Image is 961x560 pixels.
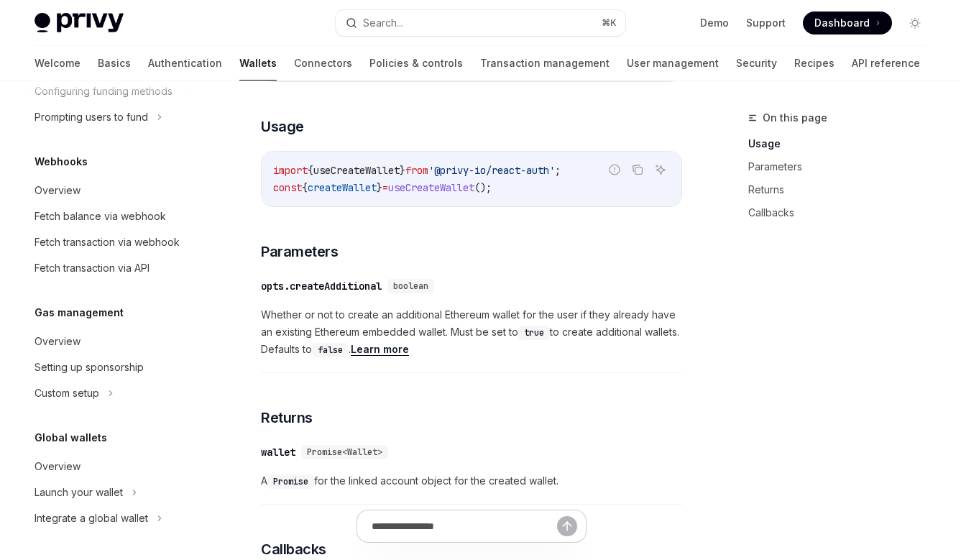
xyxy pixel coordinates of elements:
button: Send message [557,516,577,536]
a: Transaction management [480,46,610,81]
a: Demo [700,16,729,30]
span: ; [555,164,561,177]
div: Custom setup [35,385,99,402]
span: Parameters [261,242,338,262]
h5: Gas management [35,304,124,321]
div: Prompting users to fund [35,109,148,126]
span: On this page [763,109,827,127]
div: Overview [35,182,81,199]
span: } [400,164,405,177]
span: '@privy-io/react-auth' [428,164,555,177]
a: Policies & controls [369,46,463,81]
span: Returns [261,408,313,428]
a: Connectors [294,46,352,81]
span: Promise<Wallet> [307,446,382,458]
div: Overview [35,333,81,350]
div: opts.createAdditional [261,279,382,293]
span: (); [474,181,492,194]
button: Ask AI [651,160,670,179]
div: Fetch balance via webhook [35,208,166,225]
a: Recipes [794,46,834,81]
div: Setting up sponsorship [35,359,144,376]
code: Promise [267,474,314,489]
a: Fetch balance via webhook [23,203,207,229]
h5: Global wallets [35,429,107,446]
a: Setting up sponsorship [23,354,207,380]
span: const [273,181,302,194]
a: Fetch transaction via API [23,255,207,281]
div: Fetch transaction via API [35,260,150,277]
a: Returns [748,178,938,201]
code: false [312,343,349,357]
code: true [518,326,550,340]
a: Security [736,46,777,81]
a: Overview [23,329,207,354]
a: Welcome [35,46,81,81]
a: Usage [748,132,938,155]
button: Search...⌘K [336,10,625,36]
a: Authentication [148,46,222,81]
div: Launch your wallet [35,484,123,501]
button: Toggle dark mode [903,12,926,35]
span: useCreateWallet [388,181,474,194]
span: { [308,164,313,177]
a: Fetch transaction via webhook [23,229,207,255]
div: Overview [35,458,81,475]
span: boolean [393,280,428,292]
span: Whether or not to create an additional Ethereum wallet for the user if they already have an exist... [261,306,682,358]
a: Overview [23,178,207,203]
span: Dashboard [814,16,870,30]
img: light logo [35,13,124,33]
h5: Webhooks [35,153,88,170]
a: Wallets [239,46,277,81]
span: A for the linked account object for the created wallet. [261,472,682,490]
button: Copy the contents from the code block [628,160,647,179]
span: } [377,181,382,194]
span: createWallet [308,181,377,194]
a: Support [746,16,786,30]
span: import [273,164,308,177]
a: Callbacks [748,201,938,224]
span: from [405,164,428,177]
div: Integrate a global wallet [35,510,148,527]
a: Parameters [748,155,938,178]
span: = [382,181,388,194]
a: Dashboard [803,12,892,35]
a: API reference [852,46,920,81]
a: User management [627,46,719,81]
a: Overview [23,454,207,479]
div: wallet [261,445,295,459]
span: Usage [261,116,304,137]
a: Learn more [351,343,409,356]
a: Basics [98,46,131,81]
div: Fetch transaction via webhook [35,234,180,251]
span: useCreateWallet [313,164,400,177]
button: Report incorrect code [605,160,624,179]
span: ⌘ K [602,17,617,29]
span: { [302,181,308,194]
div: Search... [363,14,403,32]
